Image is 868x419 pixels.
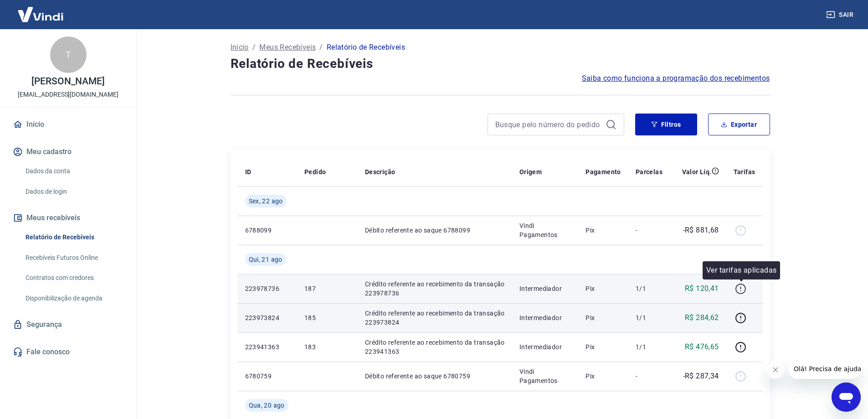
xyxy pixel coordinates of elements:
[245,372,290,381] p: 6780759
[245,167,252,176] p: ID
[22,182,125,201] a: Dados de login
[495,118,602,131] input: Busque pelo número do pedido
[683,225,719,236] p: -R$ 881,68
[365,226,505,235] p: Débito referente ao saque 6788099
[766,361,785,379] iframe: Fechar mensagem
[31,77,104,86] p: [PERSON_NAME]
[636,226,663,235] p: -
[519,167,542,176] p: Origem
[304,313,350,322] p: 185
[519,342,571,352] p: Intermediador
[586,313,621,322] p: Pix
[249,401,285,410] span: Qua, 20 ago
[685,341,719,352] p: R$ 476,65
[788,359,861,379] iframe: Mensagem da empresa
[365,372,505,381] p: Débito referente ao saque 6780759
[11,114,125,134] a: Início
[365,338,505,356] p: Crédito referente ao recebimento da transação 223941363
[319,42,323,53] p: /
[683,371,719,382] p: -R$ 287,34
[586,284,621,293] p: Pix
[636,167,663,176] p: Parcelas
[249,197,283,206] span: Sex, 22 ago
[586,342,621,352] p: Pix
[5,6,77,14] span: Olá! Precisa de ajuda?
[685,283,719,294] p: R$ 120,41
[519,221,571,239] p: Vindi Pagamentos
[636,284,663,293] p: 1/1
[304,284,350,293] p: 187
[636,313,663,322] p: 1/1
[304,342,350,352] p: 183
[259,42,316,53] a: Meus Recebíveis
[734,167,755,176] p: Tarifas
[252,42,256,53] p: /
[365,279,505,298] p: Crédito referente ao recebimento da transação 223978736
[365,167,395,176] p: Descrição
[231,55,770,73] h4: Relatório de Recebíveis
[22,289,125,308] a: Disponibilização de agenda
[586,167,621,176] p: Pagamento
[582,73,770,84] a: Saiba como funciona a programação dos recebimentos
[519,367,571,385] p: Vindi Pagamentos
[327,42,405,53] p: Relatório de Recebíveis
[22,162,125,181] a: Dados da conta
[304,167,326,176] p: Pedido
[22,228,125,247] a: Relatório de Recebíveis
[706,265,776,276] p: Ver tarifas aplicadas
[245,226,290,235] p: 6788099
[249,255,282,264] span: Qui, 21 ago
[682,167,712,176] p: Valor Líq.
[11,208,125,228] button: Meus recebíveis
[22,248,125,267] a: Recebíveis Futuros Online
[11,0,70,28] img: Vindi
[231,42,249,53] a: Início
[11,342,125,362] a: Fale conosco
[18,90,118,99] p: [EMAIL_ADDRESS][DOMAIN_NAME]
[586,372,621,381] p: Pix
[824,6,857,23] button: Sair
[365,309,505,327] p: Crédito referente ao recebimento da transação 223973824
[245,342,290,352] p: 223941363
[245,284,290,293] p: 223978736
[708,114,770,135] button: Exportar
[685,312,719,323] p: R$ 284,62
[11,142,125,162] button: Meu cadastro
[586,226,621,235] p: Pix
[11,315,125,335] a: Segurança
[519,313,571,322] p: Intermediador
[50,36,87,73] div: T
[635,114,697,135] button: Filtros
[832,383,861,412] iframe: Botão para abrir a janela de mensagens
[636,372,663,381] p: -
[22,269,125,287] a: Contratos com credores
[636,342,663,352] p: 1/1
[519,284,571,293] p: Intermediador
[245,313,290,322] p: 223973824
